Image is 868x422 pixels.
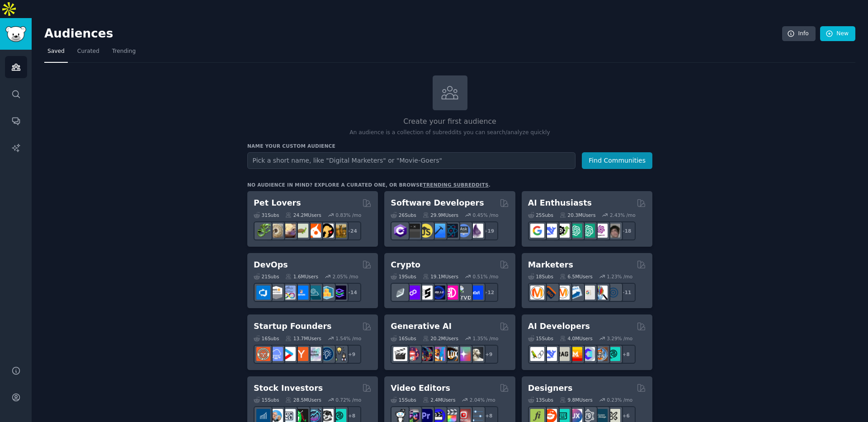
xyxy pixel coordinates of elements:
img: ArtificalIntelligence [606,224,620,238]
div: + 9 [479,345,498,364]
div: 19.1M Users [423,273,458,280]
img: AWS_Certified_Experts [269,286,283,300]
img: googleads [581,286,595,300]
img: defiblockchain [444,286,458,300]
img: DreamBooth [469,347,483,361]
div: 29.9M Users [423,212,458,218]
a: New [820,26,855,42]
img: cockatiel [307,224,321,238]
div: 21 Sub s [254,273,279,280]
img: iOSProgramming [431,224,445,238]
div: + 11 [617,283,636,302]
img: EntrepreneurRideAlong [256,347,270,361]
div: 19 Sub s [391,273,416,280]
div: 15 Sub s [391,397,416,403]
h2: Marketers [528,259,573,271]
img: MarketingResearch [594,286,608,300]
input: Pick a short name, like "Digital Marketers" or "Movie-Goers" [247,152,576,169]
img: ethfinance [393,286,407,300]
img: bigseo [543,286,557,300]
div: 31 Sub s [254,212,279,218]
div: 25 Sub s [528,212,553,218]
img: CryptoNews [457,286,471,300]
div: 2.4M Users [423,397,456,403]
img: defi_ [469,286,483,300]
h2: Startup Founders [254,321,331,332]
img: platformengineering [307,286,321,300]
img: growmybusiness [332,347,346,361]
img: DevOpsLinks [294,286,308,300]
img: Rag [556,347,570,361]
div: 4.0M Users [560,335,593,342]
a: Saved [44,44,68,63]
img: SaaS [269,347,283,361]
div: 13.7M Users [285,335,321,342]
img: ycombinator [294,347,308,361]
img: GummySearch logo [5,26,26,42]
img: OnlineMarketing [606,286,620,300]
div: 20.3M Users [560,212,595,218]
h2: Audiences [44,27,782,41]
img: PlatformEngineers [332,286,346,300]
img: DeepSeek [543,224,557,238]
img: turtle [294,224,308,238]
div: No audience in mind? Explore a curated one, or browse . [247,182,491,188]
h2: Stock Investors [254,383,323,394]
h2: Crypto [391,259,420,271]
div: + 9 [342,345,361,364]
a: Curated [74,44,103,63]
button: Find Communities [582,152,652,169]
p: An audience is a collection of subreddits you can search/analyze quickly [247,129,652,137]
img: herpetology [256,224,270,238]
div: + 14 [342,283,361,302]
div: 13 Sub s [528,397,553,403]
h2: Video Editors [391,383,450,394]
img: leopardgeckos [282,224,296,238]
img: csharp [393,224,407,238]
span: Trending [112,47,136,56]
div: 1.35 % /mo [473,335,499,342]
img: chatgpt_prompts_ [581,224,595,238]
img: learnjavascript [419,224,433,238]
div: + 18 [617,221,636,240]
img: azuredevops [256,286,270,300]
span: Curated [77,47,99,56]
img: ethstaker [419,286,433,300]
div: 9.8M Users [560,397,593,403]
div: 0.23 % /mo [607,397,632,403]
div: 2.04 % /mo [470,397,495,403]
h2: AI Enthusiasts [528,197,592,209]
div: 2.05 % /mo [333,273,359,280]
img: AItoolsCatalog [556,224,570,238]
img: GoogleGeminiAI [530,224,544,238]
img: indiehackers [307,347,321,361]
div: 0.83 % /mo [335,212,361,218]
h2: Software Developers [391,197,484,209]
span: Saved [47,47,65,56]
img: software [406,224,420,238]
img: dogbreed [332,224,346,238]
div: 20.2M Users [423,335,458,342]
img: AskMarketing [556,286,570,300]
img: aivideo [393,347,407,361]
a: trending subreddits [423,182,488,188]
div: + 12 [479,283,498,302]
h2: Pet Lovers [254,197,301,209]
img: dalle2 [406,347,420,361]
h2: Create your first audience [247,116,652,127]
h2: AI Developers [528,321,590,332]
div: 3.29 % /mo [607,335,632,342]
img: AskComputerScience [457,224,471,238]
img: starryai [457,347,471,361]
img: OpenAIDev [594,224,608,238]
div: + 19 [479,221,498,240]
a: Trending [109,44,139,63]
img: 0xPolygon [406,286,420,300]
div: 1.6M Users [285,273,318,280]
div: 26 Sub s [391,212,416,218]
div: + 8 [617,345,636,364]
img: FluxAI [444,347,458,361]
img: MistralAI [568,347,582,361]
img: chatgpt_promptDesign [568,224,582,238]
div: 28.5M Users [285,397,321,403]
